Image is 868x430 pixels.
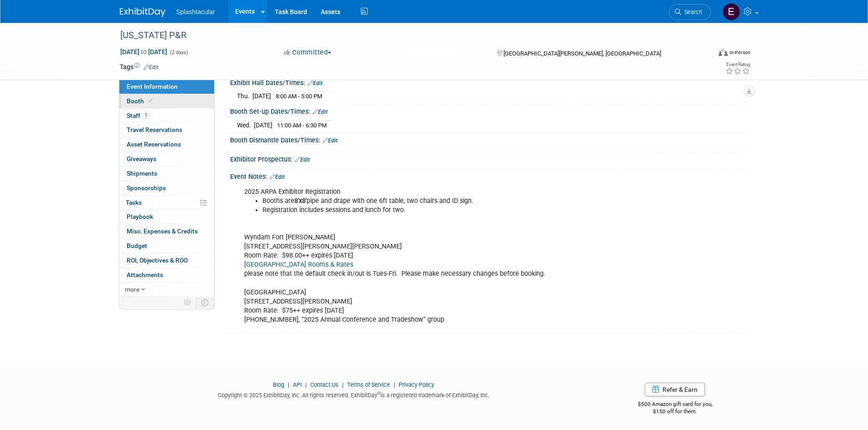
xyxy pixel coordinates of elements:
span: | [340,381,346,388]
li: Registration includes sessions and lunch for two. [262,206,643,215]
span: more [125,286,139,293]
span: Shipments [127,170,157,177]
div: Exhibitor Prospectus: [230,152,749,164]
a: Privacy Policy [399,381,434,388]
div: Booth Dismantle Dates/Times: [230,133,749,145]
img: Elliot Wheat [723,3,740,20]
span: | [303,381,309,388]
div: Copyright © 2025 ExhibitDay, Inc. All rights reserved. ExhibitDay is a registered trademark of Ex... [120,389,588,400]
td: Thu. [237,91,252,101]
div: Event Rating [725,62,750,67]
a: Event Information [119,80,214,94]
span: 1 [143,112,149,119]
a: Terms of Service [347,381,390,388]
img: ExhibitDay [120,8,165,17]
span: Staff [127,112,149,119]
a: Sponsorships [119,181,214,195]
img: Format-Inperson.png [719,49,728,56]
a: Contact Us [310,381,339,388]
a: API [293,381,302,388]
a: Giveaways [119,152,214,166]
div: Event Format [657,47,751,61]
td: Toggle Event Tabs [195,297,214,309]
li: Booths are pipe and drape with one 6ft table, two chairs and ID sign. [262,197,643,206]
a: Edit [144,64,159,71]
a: Travel Reservations [119,123,214,137]
span: Misc. Expenses & Credits [127,228,198,235]
td: Personalize Event Tab Strip [180,297,196,309]
a: Playbook [119,210,214,224]
a: Edit [295,157,310,163]
a: Refer & Earn [645,383,705,396]
a: Asset Reservations [119,137,214,152]
span: [GEOGRAPHIC_DATA][PERSON_NAME], [GEOGRAPHIC_DATA] [503,50,661,57]
div: In-Person [729,49,750,56]
div: $500 Amazon gift card for you, [601,395,749,415]
span: Booth [127,97,154,105]
span: [DATE] [DATE] [120,48,168,56]
div: Exhibit Hall Dates/Times: [230,76,749,88]
span: Tasks [126,199,142,206]
a: ROI, Objectives & ROO [119,253,214,268]
span: 8:00 AM - 5:00 PM [276,93,322,100]
sup: ® [377,391,380,396]
a: Shipments [119,167,214,181]
button: Committed [281,48,335,57]
div: Event Notes: [230,170,749,182]
span: to [139,48,148,56]
a: Misc. Expenses & Credits [119,224,214,238]
div: 2025 ARPA Exhibitor Registration Wyndam Fort [PERSON_NAME] [STREET_ADDRESS][PERSON_NAME][PERSON_N... [238,183,648,329]
a: Edit [270,174,285,180]
a: more [119,283,214,297]
span: Event Information [127,83,178,90]
span: ROI, Objectives & ROO [127,257,188,264]
div: [US_STATE] P&R [117,27,697,44]
span: Playbook [127,213,153,220]
span: | [286,381,292,388]
b: 8'x8' [294,197,307,205]
a: Edit [323,137,338,144]
td: Wed. [237,120,254,130]
span: Attachments [127,271,163,278]
span: Asset Reservations [127,141,181,148]
span: 11:00 AM - 6:30 PM [277,122,327,129]
span: Budget [127,242,147,249]
a: Edit [313,109,328,115]
span: | [391,381,397,388]
td: [DATE] [252,91,271,101]
i: Booth reservation complete [148,98,153,103]
a: Booth [119,94,214,108]
a: Edit [308,80,323,86]
a: Staff1 [119,109,214,123]
a: Blog [273,381,284,388]
div: $150 off for them. [601,408,749,415]
span: Search [681,9,702,15]
span: (2 days) [169,50,188,56]
span: Travel Reservations [127,126,182,133]
a: Attachments [119,268,214,282]
span: Giveaways [127,155,156,162]
div: Booth Set-up Dates/Times: [230,105,749,116]
a: Budget [119,239,214,253]
span: Splashtacular [176,8,215,15]
span: Sponsorships [127,184,166,192]
a: [GEOGRAPHIC_DATA] Rooms & Rates [244,261,353,268]
a: Tasks [119,196,214,210]
td: [DATE] [254,120,272,130]
a: Search [669,4,711,20]
td: Tags [120,62,159,71]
